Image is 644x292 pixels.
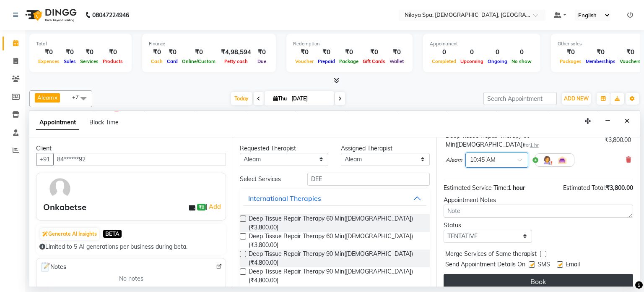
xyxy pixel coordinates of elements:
span: Products [101,58,125,64]
div: Status [444,221,532,230]
div: Requested Therapist [240,144,328,153]
span: Deep Tissue Repair Therapy 90 Min([DEMOGRAPHIC_DATA]) (₹4,800.00) [249,267,423,285]
span: Card [165,58,180,64]
div: 0 [430,47,458,57]
input: Search by Name/Mobile/Email/Code [53,153,226,166]
span: Vouchers [618,58,643,64]
div: Select Services [234,175,301,184]
span: Completed [430,58,458,64]
span: No notes [119,274,143,283]
img: Hairdresser.png [542,155,552,165]
span: Aleam [446,156,462,164]
div: ₹0 [254,47,269,57]
div: Assigned Therapist [341,144,429,153]
input: 2025-09-04 [289,92,331,105]
span: Thu [271,95,289,102]
span: Expenses [36,58,62,64]
div: Client [36,144,226,153]
div: ₹0 [149,47,165,57]
div: ₹0 [387,47,406,57]
button: ADD NEW [562,93,591,105]
span: Gift Cards [361,58,387,64]
div: ₹3,800.00 [605,136,631,145]
span: 1 hr [530,142,539,148]
span: Memberships [584,58,618,64]
span: Appointment [36,115,79,130]
button: Book [444,274,633,289]
button: +91 [36,153,54,166]
div: ₹0 [180,47,218,57]
span: Wallet [387,58,406,64]
div: 0 [486,47,509,57]
div: International Therapies [248,193,321,203]
span: Petty cash [222,58,250,64]
div: Redemption [293,40,406,47]
button: Generate AI Insights [40,228,99,240]
div: 0 [458,47,486,57]
span: ADD NEW [564,95,589,102]
span: Packages [558,58,584,64]
span: Block Time [89,118,119,126]
span: Estimated Total: [563,184,606,192]
span: Sales [62,58,78,64]
div: ₹0 [165,47,180,57]
div: ₹0 [337,47,361,57]
span: Email [566,260,580,271]
span: +7 [72,94,85,100]
div: ₹4,98,594 [218,47,254,57]
span: SMS [538,260,550,271]
span: Due [255,58,268,64]
div: ₹0 [293,47,316,57]
span: Notes [40,262,66,273]
span: No show [509,58,534,64]
span: Voucher [293,58,316,64]
span: Cash [149,58,165,64]
div: Limited to 5 AI generations per business during beta. [39,242,223,251]
span: | [206,202,222,212]
span: Prepaid [316,58,337,64]
img: Interior.png [557,155,567,165]
div: ₹0 [78,47,101,57]
div: 0 [509,47,534,57]
img: avatar [48,176,72,201]
span: Online/Custom [180,58,218,64]
div: Onkabetse [43,201,86,213]
div: ₹0 [36,47,62,57]
div: Appointment [430,40,534,47]
div: Finance [149,40,269,47]
button: International Therapies [243,191,426,206]
span: Deep Tissue Repair Therapy 60 Min([DEMOGRAPHIC_DATA]) (₹3,800.00) [249,232,423,250]
input: Search Appointment [483,92,557,105]
div: ₹0 [101,47,125,57]
a: Add [208,202,222,212]
div: ₹0 [618,47,643,57]
span: Aleam [37,94,54,101]
span: Estimated Service Time: [444,184,508,192]
div: Total [36,40,125,47]
b: 08047224946 [92,3,129,27]
a: x [54,94,57,101]
span: Merge Services of Same therapist [445,250,537,260]
span: ₹3,800.00 [606,184,633,192]
span: Deep Tissue Repair Therapy 90 Min([DEMOGRAPHIC_DATA]) (₹4,800.00) [249,250,423,267]
span: Package [337,58,361,64]
div: ₹0 [62,47,78,57]
input: Search by service name [307,173,430,186]
span: Upcoming [458,58,486,64]
span: Deep Tissue Repair Therapy 60 Min([DEMOGRAPHIC_DATA]) (₹3,800.00) [249,214,423,232]
div: ₹0 [316,47,337,57]
button: Close [621,115,633,128]
span: ₹0 [197,204,206,210]
img: logo [21,3,79,27]
div: ₹0 [361,47,387,57]
div: Deep Tissue Repair Therapy 60 Min([DEMOGRAPHIC_DATA]) [446,132,601,149]
span: Ongoing [486,58,509,64]
span: BETA [103,230,122,238]
div: ₹0 [558,47,584,57]
span: Send Appointment Details On [445,260,525,271]
span: Services [78,58,101,64]
span: Today [231,92,252,105]
div: ₹0 [584,47,618,57]
small: for [524,142,539,148]
span: 1 hour [508,184,525,192]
